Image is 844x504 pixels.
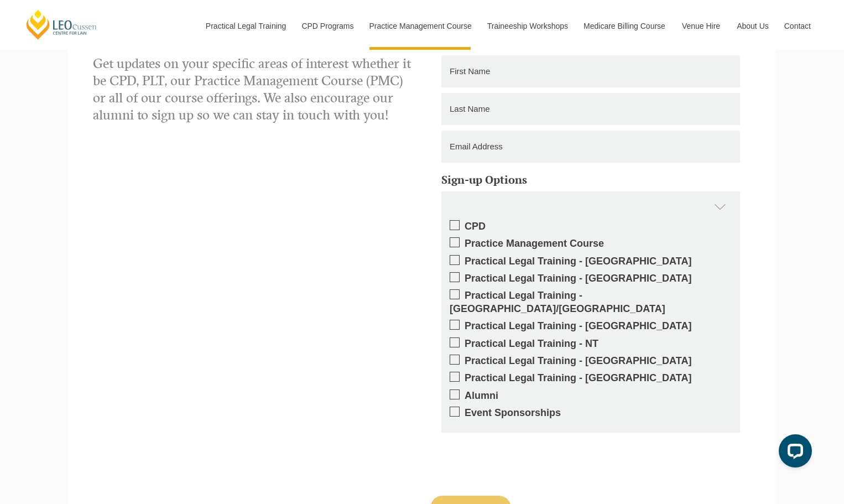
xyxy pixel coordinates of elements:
[441,55,740,87] input: First Name
[776,2,819,50] a: Contact
[361,2,479,50] a: Practice Management Course
[197,2,294,50] a: Practical Legal Training
[728,2,776,50] a: About Us
[450,255,732,268] label: Practical Legal Training - [GEOGRAPHIC_DATA]
[674,2,728,50] a: Venue Hire
[450,372,732,385] label: Practical Legal Training - [GEOGRAPHIC_DATA]
[450,320,732,332] label: Practical Legal Training - [GEOGRAPHIC_DATA]
[441,174,740,186] h5: Sign-up Options
[450,355,732,367] label: Practical Legal Training - [GEOGRAPHIC_DATA]
[450,407,732,419] label: Event Sponsorships
[450,289,732,315] label: Practical Legal Training - [GEOGRAPHIC_DATA]/[GEOGRAPHIC_DATA]
[441,93,740,125] input: Last Name
[450,337,732,350] label: Practical Legal Training - NT
[441,131,740,163] input: Email Address
[770,430,816,476] iframe: LiveChat chat widget
[93,55,414,124] p: Get updates on your specific areas of interest whether it be CPD, PLT, our Practice Management Co...
[430,441,598,485] iframe: reCAPTCHA
[479,2,575,50] a: Traineeship Workshops
[450,389,732,402] label: Alumni
[575,2,674,50] a: Medicare Billing Course
[450,272,732,285] label: Practical Legal Training - [GEOGRAPHIC_DATA]
[25,9,98,40] a: [PERSON_NAME] Centre for Law
[450,220,732,233] label: CPD
[450,237,732,250] label: Practice Management Course
[293,2,361,50] a: CPD Programs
